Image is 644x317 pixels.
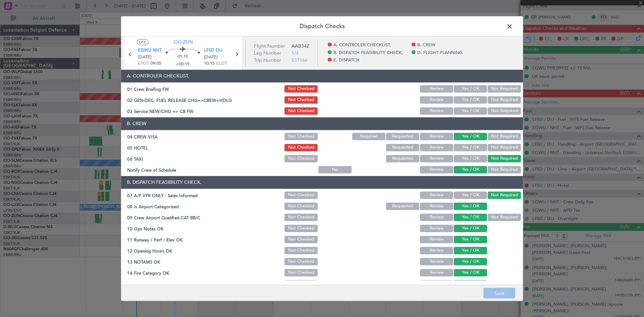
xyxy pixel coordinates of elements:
button: Not Required [488,133,521,140]
button: Not Required [488,96,521,104]
button: Not Required [488,155,521,162]
button: Not Required [488,144,521,151]
header: Dispatch Checks [121,16,523,36]
button: Not Required [488,85,521,93]
button: Not Required [488,214,521,221]
button: Not Required [488,107,521,115]
button: Not Required [488,192,521,199]
button: Not Required [488,166,521,173]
